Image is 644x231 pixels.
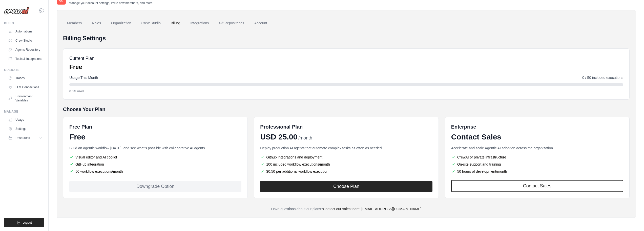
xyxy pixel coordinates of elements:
li: Github Integrations and deployment [260,155,432,160]
li: GitHub integration [69,162,241,167]
span: 0.0% used [69,89,84,93]
h6: Enterprise [451,123,623,130]
a: Settings [6,125,44,133]
a: Account [250,16,271,30]
h4: Billing Settings [63,34,630,42]
button: Choose Plan [260,181,432,192]
span: Resources [15,136,30,140]
a: Billing [167,16,184,30]
a: Contact Sales [451,180,623,192]
a: Git Repositories [215,16,248,30]
span: Usage This Month [69,75,98,80]
a: Crew Studio [137,16,165,30]
li: CrewAI or private infrastructure [451,155,623,160]
p: Have questions about our plans? [63,206,630,211]
span: 0 / 50 included executions [582,75,623,80]
p: Manage your account settings, invite new members, and more. [69,1,153,5]
li: 100 included workflow executions/month [260,162,432,167]
h6: Free Plan [69,123,92,130]
li: 50 workflow executions/month [69,169,241,174]
p: Accelerate and scale Agentic AI adoption across the organization. [451,146,623,151]
p: Build an agentic workflow [DATE], and see what's possible with collaborative AI agents. [69,146,241,151]
li: $0.50 per additional workflow execution [260,169,432,174]
div: Downgrade Option [69,181,241,192]
a: Integrations [186,16,213,30]
p: Free [69,63,94,71]
button: Logout [4,218,44,227]
img: Logo [4,7,29,14]
div: Manage [4,110,44,114]
div: Contact Sales [451,132,623,141]
span: USD 25.00 [260,132,297,141]
a: Roles [88,16,105,30]
a: Crew Studio [6,37,44,45]
a: Members [63,16,86,30]
div: Widget de chat [619,207,644,231]
a: Environment Variables [6,92,44,104]
div: Free [69,132,241,141]
a: Contact our sales team: [EMAIL_ADDRESS][DOMAIN_NAME] [323,207,421,211]
a: Usage [6,116,44,124]
h5: Current Plan [69,55,94,62]
li: 50 hours of development/month [451,169,623,174]
h5: Choose Your Plan [63,106,630,113]
p: Deploy production AI agents that automate complex tasks as often as needed. [260,146,432,151]
li: Visual editor and AI copilot [69,155,241,160]
a: Traces [6,74,44,82]
span: /month [298,135,312,141]
span: Logout [23,221,32,225]
a: Automations [6,27,44,35]
h6: Professional Plan [260,123,303,130]
a: Tools & Integrations [6,55,44,63]
button: Resources [6,134,44,142]
div: Operate [4,68,44,72]
a: Agents Repository [6,46,44,54]
div: Build [4,21,44,25]
a: Organization [107,16,135,30]
li: On-site support and training [451,162,623,167]
iframe: Chat Widget [619,207,644,231]
a: LLM Connections [6,83,44,91]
